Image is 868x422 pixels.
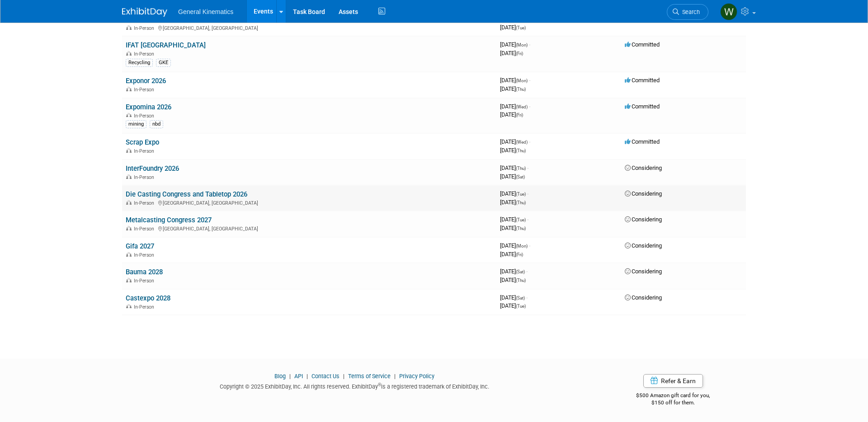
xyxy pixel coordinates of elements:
div: Copyright © 2025 ExhibitDay, Inc. All rights reserved. ExhibitDay is a registered trademark of Ex... [122,380,587,391]
span: [DATE] [500,164,528,171]
img: Whitney Swanson [720,3,737,20]
span: Committed [625,41,660,48]
span: [DATE] [500,268,528,275]
span: | [287,373,293,380]
span: (Thu) [516,148,526,153]
span: [DATE] [500,302,526,309]
span: In-Person [134,304,157,310]
span: [DATE] [500,103,530,110]
span: (Thu) [516,226,526,231]
span: (Sat) [516,269,525,274]
span: - [529,41,530,48]
span: [DATE] [500,77,530,84]
span: (Fri) [516,51,523,56]
div: $150 off for them. [600,399,746,407]
span: Considering [625,242,662,249]
span: (Tue) [516,217,526,222]
span: [DATE] [500,199,526,206]
span: [DATE] [500,85,526,92]
a: Refer & Earn [643,374,703,388]
span: (Mon) [516,78,528,83]
span: - [529,77,530,84]
span: (Mon) [516,244,528,249]
img: In-Person Event [126,304,132,309]
span: - [529,138,530,145]
div: [GEOGRAPHIC_DATA], [GEOGRAPHIC_DATA] [126,199,493,206]
span: [DATE] [500,277,526,283]
span: - [529,103,530,110]
span: (Tue) [516,25,526,30]
span: - [526,294,528,301]
span: | [304,373,310,380]
span: (Tue) [516,304,526,309]
a: Privacy Policy [399,373,434,380]
span: General Kinematics [178,8,233,15]
span: In-Person [134,200,157,206]
span: In-Person [134,226,157,232]
span: (Sat) [516,174,525,179]
img: In-Person Event [126,278,132,282]
span: Considering [625,164,662,171]
img: In-Person Event [126,200,132,205]
span: [DATE] [500,251,523,258]
span: [DATE] [500,216,528,223]
img: In-Person Event [126,25,132,30]
a: Contact Us [311,373,340,380]
span: [DATE] [500,24,526,31]
span: [DATE] [500,225,526,231]
span: [DATE] [500,50,523,56]
span: (Wed) [516,104,528,109]
sup: ® [378,382,381,387]
div: $500 Amazon gift card for you, [600,386,746,407]
img: In-Person Event [126,174,132,179]
span: [DATE] [500,190,528,197]
span: - [527,216,528,223]
span: [DATE] [500,242,530,249]
div: nbd [150,120,163,128]
a: Gifa 2027 [126,242,154,250]
span: [DATE] [500,147,526,154]
a: API [294,373,303,380]
span: In-Person [134,148,157,154]
span: (Thu) [516,166,526,171]
span: (Thu) [516,200,526,205]
span: | [392,373,398,380]
img: In-Person Event [126,226,132,230]
span: In-Person [134,113,157,119]
span: - [529,242,530,249]
a: InterFoundry 2026 [126,164,179,173]
img: In-Person Event [126,87,132,91]
a: Terms of Service [348,373,391,380]
span: | [341,373,347,380]
span: In-Person [134,51,157,57]
img: ExhibitDay [122,8,167,17]
span: In-Person [134,25,157,31]
span: (Thu) [516,278,526,283]
a: Search [667,4,708,20]
a: Die Casting Congress and Tabletop 2026 [126,190,247,198]
a: Blog [274,373,286,380]
span: - [527,190,528,197]
span: (Mon) [516,42,528,47]
span: Search [679,9,700,15]
span: Considering [625,190,662,197]
a: Bauma 2028 [126,268,163,276]
span: Considering [625,216,662,223]
span: In-Person [134,174,157,180]
div: GKE [156,59,171,67]
span: [DATE] [500,41,530,48]
span: [DATE] [500,173,525,180]
span: Considering [625,294,662,301]
span: In-Person [134,278,157,284]
span: (Sat) [516,295,525,300]
span: In-Person [134,87,157,93]
a: Metalcasting Congress 2027 [126,216,212,224]
span: (Thu) [516,87,526,92]
span: Committed [625,77,660,84]
span: (Fri) [516,252,523,257]
span: - [527,164,528,171]
div: [GEOGRAPHIC_DATA], [GEOGRAPHIC_DATA] [126,225,493,232]
span: In-Person [134,252,157,258]
img: In-Person Event [126,252,132,257]
span: [DATE] [500,294,528,301]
